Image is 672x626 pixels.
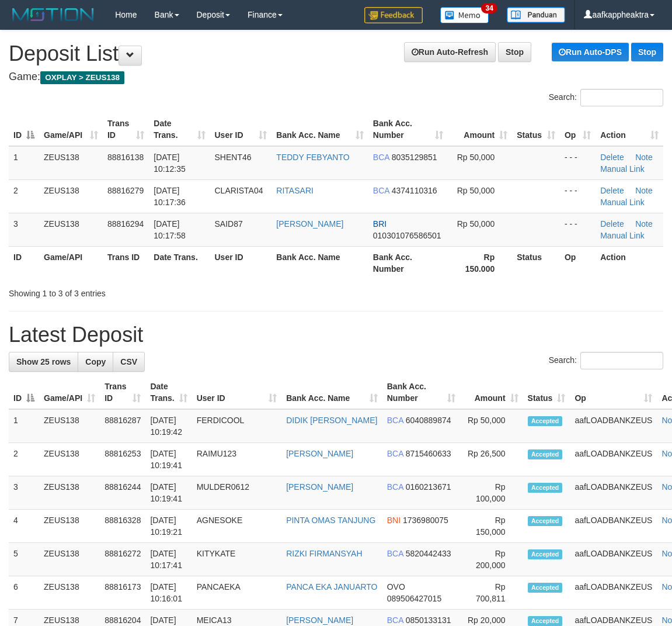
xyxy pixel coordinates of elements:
td: 5 [9,543,39,576]
span: BCA [387,615,403,625]
input: Search: [580,352,663,369]
th: Bank Acc. Number [368,246,448,279]
a: Note [635,153,653,162]
td: ZEUS138 [39,146,103,180]
td: 3 [9,213,39,246]
span: BCA [387,549,403,558]
th: Date Trans.: activate to sort column ascending [149,113,210,146]
span: Accepted [528,449,563,459]
td: aafLOADBANKZEUS [570,543,657,576]
span: Accepted [528,549,563,559]
th: Bank Acc. Name: activate to sort column ascending [281,376,382,409]
td: 2 [9,443,39,476]
img: MOTION_logo.png [9,6,98,23]
span: [DATE] 10:17:58 [154,219,186,240]
td: ZEUS138 [39,179,103,213]
span: Copy 010301076586501 to clipboard [373,231,441,240]
td: 6 [9,576,39,610]
a: Run Auto-DPS [552,43,629,61]
td: Rp 150,000 [460,510,523,543]
a: Copy [78,352,113,372]
a: PANCA EKA JANUARTO [286,582,377,592]
span: Copy [85,357,106,366]
td: [DATE] 10:19:42 [145,409,191,443]
td: ZEUS138 [39,510,100,543]
img: panduan.png [507,7,565,23]
span: Rp 50,000 [457,153,495,162]
span: Copy 089506427015 to clipboard [387,594,441,603]
span: Show 25 rows [16,357,71,366]
span: OXPLAY > ZEUS138 [40,71,124,84]
a: Delete [600,153,624,162]
a: Manual Link [600,164,645,174]
a: [PERSON_NAME] [276,219,343,229]
a: [PERSON_NAME] [286,482,353,492]
label: Search: [549,89,663,106]
td: [DATE] 10:19:41 [145,443,191,476]
td: Rp 200,000 [460,543,523,576]
td: Rp 700,811 [460,576,523,610]
td: - - - [560,146,596,180]
a: Stop [498,42,531,62]
img: Feedback.jpg [364,7,423,23]
span: Copy 8035129851 to clipboard [392,153,437,162]
a: [PERSON_NAME] [286,449,353,458]
td: - - - [560,179,596,213]
th: Game/API: activate to sort column ascending [39,113,103,146]
th: ID: activate to sort column descending [9,376,39,409]
td: ZEUS138 [39,576,100,610]
span: 88816294 [107,219,144,229]
td: ZEUS138 [39,213,103,246]
td: AGNESOKE [192,510,281,543]
a: Delete [600,219,624,229]
th: Bank Acc. Number: activate to sort column ascending [368,113,448,146]
td: ZEUS138 [39,443,100,476]
td: Rp 100,000 [460,476,523,510]
td: 1 [9,146,39,180]
span: Copy 5820442433 to clipboard [406,549,451,558]
a: Note [635,219,653,229]
span: 88816138 [107,153,144,162]
th: Trans ID [103,246,149,279]
span: BCA [373,153,389,162]
a: PINTA OMAS TANJUNG [286,516,375,525]
div: Showing 1 to 3 of 3 entries [9,283,271,299]
span: 88816279 [107,186,144,195]
span: CSV [120,357,137,366]
span: OVO [387,582,405,592]
a: [PERSON_NAME] [286,615,353,625]
td: [DATE] 10:16:01 [145,576,191,610]
img: Button%20Memo.svg [440,7,489,23]
td: ZEUS138 [39,409,100,443]
h1: Deposit List [9,42,663,65]
th: Trans ID: activate to sort column ascending [103,113,149,146]
th: Bank Acc. Number: activate to sort column ascending [382,376,460,409]
td: 88816287 [100,409,145,443]
th: ID: activate to sort column descending [9,113,39,146]
span: BCA [387,482,403,492]
td: aafLOADBANKZEUS [570,409,657,443]
td: aafLOADBANKZEUS [570,576,657,610]
a: Delete [600,186,624,195]
th: User ID [210,246,272,279]
input: Search: [580,89,663,106]
a: Stop [631,43,663,61]
h4: Game: [9,71,663,83]
td: Rp 50,000 [460,409,523,443]
td: [DATE] 10:19:41 [145,476,191,510]
span: BCA [387,416,403,425]
th: User ID: activate to sort column ascending [210,113,272,146]
th: Status: activate to sort column ascending [523,376,570,409]
span: Accepted [528,516,563,526]
span: SAID87 [215,219,243,229]
a: Show 25 rows [9,352,78,372]
th: Action: activate to sort column ascending [596,113,663,146]
span: Accepted [528,616,563,626]
span: SHENT46 [215,153,252,162]
td: 2 [9,179,39,213]
span: Rp 50,000 [457,186,495,195]
td: aafLOADBANKZEUS [570,443,657,476]
a: Note [635,186,653,195]
span: [DATE] 10:12:35 [154,153,186,174]
th: Amount: activate to sort column ascending [460,376,523,409]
